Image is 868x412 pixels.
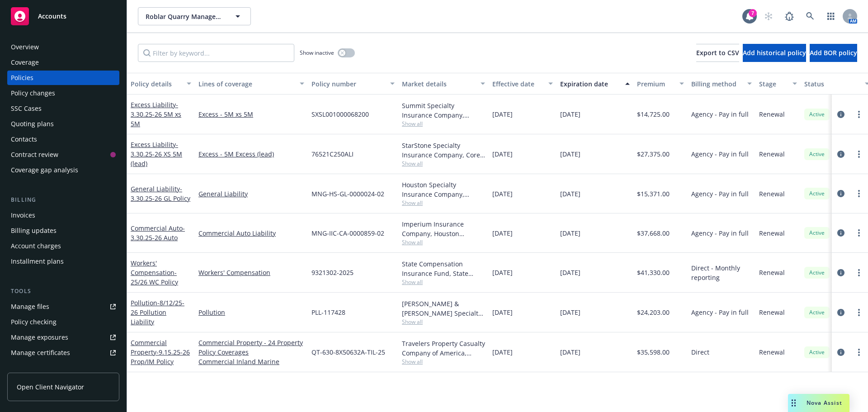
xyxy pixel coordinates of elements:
div: Billing updates [11,223,57,238]
a: Manage files [7,299,119,314]
span: PLL-117428 [311,308,345,317]
div: Billing [7,195,119,204]
button: Premium [633,73,688,95]
span: Show inactive [300,49,334,57]
span: Add BOR policy [810,48,857,57]
span: Show all [402,278,485,286]
div: Installment plans [11,254,64,269]
div: StarStone Specialty Insurance Company, Core Specialty, Amwins [402,141,485,160]
a: Report a Bug [780,7,798,25]
div: Overview [11,40,39,54]
span: [DATE] [560,308,580,317]
button: Nova Assist [788,394,849,412]
a: Commercial Auto [131,224,185,242]
a: more [854,267,864,278]
span: QT-630-8X50632A-TIL-25 [311,347,385,357]
button: Export to CSV [696,44,739,62]
a: Manage exposures [7,330,119,345]
a: more [854,149,864,160]
a: circleInformation [835,188,846,199]
span: Roblar Quarry Management Inc. and Roblar Quarry, LLC [146,12,224,21]
div: [PERSON_NAME] & [PERSON_NAME] Specialty Insurance Company, [PERSON_NAME] & [PERSON_NAME] ([GEOGRA... [402,299,485,318]
a: Pollution [131,298,184,326]
span: $35,598.00 [637,347,670,357]
span: Show all [402,238,485,246]
a: Billing updates [7,223,119,238]
div: Stage [759,79,787,89]
button: Market details [398,73,489,95]
button: Add historical policy [743,44,806,62]
span: - 8/12/25-26 Pollution Liability [131,298,184,326]
a: Excess Liability [131,140,182,168]
div: Imperium Insurance Company, Houston Specialty Insurance Company, Amwins [402,219,485,238]
span: Accounts [38,13,66,20]
a: Excess - 5M Excess (lead) [198,149,304,159]
a: Pollution [198,308,304,317]
span: Agency - Pay in full [691,308,749,317]
span: MNG-HS-GL-0000024-02 [311,189,384,199]
span: Show all [402,199,485,207]
span: SXSL001000068200 [311,109,369,119]
a: Policy checking [7,315,119,329]
span: Agency - Pay in full [691,109,749,119]
a: Policies [7,71,119,85]
span: Agency - Pay in full [691,228,749,238]
a: circleInformation [835,109,846,120]
div: Premium [637,79,674,89]
a: Manage certificates [7,346,119,360]
span: Active [808,348,826,356]
a: more [854,188,864,199]
div: Quoting plans [11,117,54,131]
span: - 3.30.25-26 5M xs 5M [131,100,181,128]
a: Accounts [7,4,119,29]
a: more [854,307,864,318]
span: Active [808,308,826,317]
button: Policy details [127,73,195,95]
a: Invoices [7,208,119,223]
a: circleInformation [835,227,846,238]
span: Renewal [759,189,785,199]
span: Renewal [759,109,785,119]
a: Commercial Property [131,338,190,366]
a: more [854,347,864,358]
span: $14,725.00 [637,109,670,119]
span: [DATE] [560,149,580,159]
span: 76521C250ALI [311,149,354,159]
span: Export to CSV [696,48,739,57]
a: Commercial Auto Liability [198,228,304,238]
span: Direct - Monthly reporting [691,263,752,282]
a: Workers' Compensation [131,259,178,286]
span: $41,330.00 [637,268,670,277]
span: $37,668.00 [637,228,670,238]
span: Active [808,189,826,198]
div: Effective date [492,79,543,89]
button: Effective date [489,73,557,95]
a: Overview [7,40,119,54]
a: Policy changes [7,86,119,100]
div: Account charges [11,239,61,253]
a: Switch app [822,7,840,25]
div: Policy changes [11,86,55,100]
span: $24,203.00 [637,308,670,317]
span: [DATE] [492,189,513,199]
a: Start snowing [759,7,778,25]
span: [DATE] [560,228,580,238]
span: Show all [402,120,485,128]
a: Commercial Property - 24 Property Policy Coverages [198,338,304,357]
span: Show all [402,358,485,365]
span: Agency - Pay in full [691,149,749,159]
a: General Liability [198,189,304,199]
a: Commercial Inland Marine [198,357,304,366]
a: circleInformation [835,149,846,160]
span: Renewal [759,347,785,357]
button: Lines of coverage [195,73,308,95]
a: General Liability [131,185,190,203]
span: Renewal [759,268,785,277]
span: Direct [691,347,709,357]
div: Contacts [11,132,37,147]
span: [DATE] [492,308,513,317]
div: Expiration date [560,79,620,89]
span: Renewal [759,228,785,238]
a: Manage claims [7,361,119,375]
